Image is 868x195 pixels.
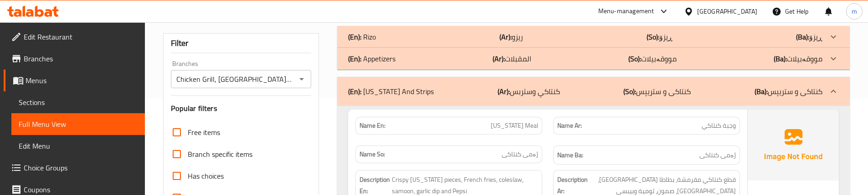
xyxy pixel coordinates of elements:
[796,31,822,42] p: ڕیزۆ
[337,26,850,48] div: (En): Rizo(Ar):ريزو(So):ڕیزۆ(Ba):ڕیزۆ
[623,86,691,97] p: کنتاکی و ستریپس
[755,85,768,98] b: (Ba):
[702,121,736,130] span: وجبة كنتاكي
[623,85,636,98] b: (So):
[11,135,145,157] a: Edit Menu
[499,30,512,44] b: (Ar):
[748,110,839,180] img: Ae5nvW7+0k+MAAAAAElFTkSuQmCC
[628,52,641,65] b: (So):
[337,77,850,106] div: (En): [US_STATE] And Strips(Ar):كنتاكي وستربس(So):کنتاکی و ستریپس(Ba):کنتاکی و ستریپس
[360,150,385,159] strong: Name So:
[19,140,138,151] span: Edit Menu
[647,30,659,44] b: (So):
[24,162,138,173] span: Choice Groups
[360,121,385,130] strong: Name En:
[188,149,252,160] span: Branch specific items
[493,53,531,64] p: المقبلات
[498,86,560,97] p: كنتاكي وستربس
[24,31,138,42] span: Edit Restaurant
[19,119,138,130] span: Full Menu View
[11,113,145,135] a: Full Menu View
[557,150,583,161] strong: Name Ba:
[598,6,654,17] div: Menu-management
[19,97,138,108] span: Sections
[348,30,361,44] b: (En):
[557,121,582,130] strong: Name Ar:
[188,170,224,181] span: Has choices
[491,121,538,130] span: [US_STATE] Meal
[4,70,145,91] a: Menus
[4,157,145,179] a: Choice Groups
[502,150,538,159] span: ژەمی کنتاکی
[348,31,376,42] p: Rizo
[755,86,822,97] p: کنتاکی و ستریپس
[699,150,736,161] span: ژەمی کنتاکی
[188,127,220,138] span: Free items
[493,52,505,65] b: (Ar):
[24,53,138,64] span: Branches
[498,85,510,98] b: (Ar):
[697,6,757,16] div: [GEOGRAPHIC_DATA]
[499,31,523,42] p: ريزو
[171,103,312,114] h3: Popular filters
[26,75,138,86] span: Menus
[24,184,138,195] span: Coupons
[647,31,673,42] p: ڕیزۆ
[171,34,312,53] div: Filter
[852,6,857,16] span: m
[628,53,677,64] p: مووقەبیلات
[337,48,850,70] div: (En): Appetizers(Ar):المقبلات(So):مووقەبیلات(Ba):مووقەبیلات
[11,91,145,113] a: Sections
[4,48,145,70] a: Branches
[774,53,822,64] p: مووقەبیلات
[774,52,787,65] b: (Ba):
[348,86,434,97] p: [US_STATE] And Strips
[348,53,395,64] p: Appetizers
[4,26,145,48] a: Edit Restaurant
[348,85,361,98] b: (En):
[796,30,809,44] b: (Ba):
[295,73,308,85] button: Open
[348,52,361,65] b: (En):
